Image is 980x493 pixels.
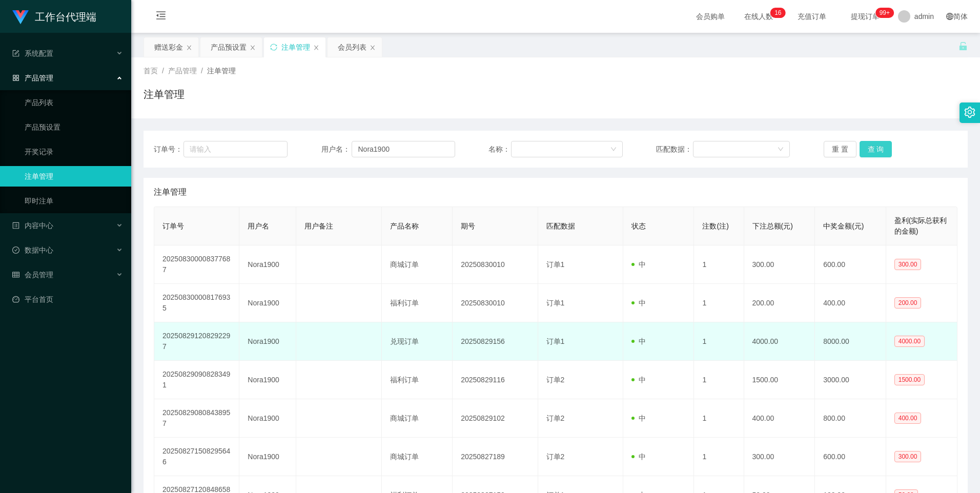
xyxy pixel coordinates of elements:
i: 图标: close [186,45,192,51]
span: 盈利(实际总获利的金额) [894,216,947,235]
td: 3000.00 [815,361,886,399]
td: 福利订单 [382,284,453,322]
td: Nora1900 [239,322,296,361]
td: 202508290808438957 [154,399,239,438]
input: 请输入 [352,141,455,157]
span: 注数(注) [702,222,728,230]
i: 图标: menu-fold [144,1,178,33]
td: 400.00 [815,284,886,322]
div: 注单管理 [281,37,310,57]
td: 600.00 [815,438,886,476]
button: 重 置 [824,141,856,157]
td: 202508291208292297 [154,322,239,361]
td: 福利订单 [382,361,453,399]
td: Nora1900 [239,399,296,438]
span: 订单1 [546,337,565,345]
span: 200.00 [894,297,922,309]
span: 中 [631,299,646,307]
span: 在线人数 [739,13,778,20]
span: 产品管理 [168,67,197,75]
span: 中 [631,260,646,269]
sup: 16 [770,8,785,18]
button: 查 询 [860,141,892,157]
span: 会员管理 [12,271,53,279]
i: 图标: sync [270,44,277,51]
td: 1 [694,322,744,361]
span: 提现订单 [846,13,885,20]
a: 产品列表 [25,92,123,113]
td: 200.00 [744,284,815,322]
i: 图标: table [12,271,19,278]
p: 1 [774,8,778,18]
i: 图标: down [778,146,784,153]
td: 1 [694,438,744,476]
a: 工作台代理端 [12,12,96,20]
span: 产品名称 [390,222,419,230]
i: 图标: close [370,45,376,51]
span: 1500.00 [894,374,925,385]
span: 订单2 [546,376,565,384]
td: 202508300008176935 [154,284,239,322]
span: 订单号： [154,144,183,155]
h1: 工作台代理端 [35,1,96,33]
span: 中 [631,414,646,422]
span: 中 [631,376,646,384]
td: Nora1900 [239,245,296,284]
i: 图标: profile [12,222,19,229]
td: 1 [694,361,744,399]
td: 300.00 [744,438,815,476]
span: 匹配数据 [546,222,575,230]
i: 图标: close [250,45,256,51]
span: 名称： [488,144,511,155]
a: 图标: dashboard平台首页 [12,289,123,310]
span: 订单2 [546,453,565,461]
td: 20250829102 [453,399,538,438]
span: 注单管理 [207,67,236,75]
span: 订单1 [546,299,565,307]
p: 6 [778,8,782,18]
span: 300.00 [894,451,922,462]
span: 首页 [144,67,158,75]
td: 20250829116 [453,361,538,399]
i: 图标: close [313,45,319,51]
span: / [162,67,164,75]
a: 产品预设置 [25,117,123,137]
span: 期号 [461,222,475,230]
span: 匹配数据： [656,144,693,155]
td: 1 [694,245,744,284]
td: 20250830010 [453,245,538,284]
span: 系统配置 [12,49,53,57]
td: 1 [694,399,744,438]
input: 请输入 [183,141,288,157]
td: 300.00 [744,245,815,284]
i: 图标: form [12,50,19,57]
span: 状态 [631,222,646,230]
td: 商城订单 [382,399,453,438]
td: 20250830010 [453,284,538,322]
i: 图标: appstore-o [12,74,19,81]
span: / [201,67,203,75]
td: 600.00 [815,245,886,284]
div: 会员列表 [338,37,366,57]
td: 兑现订单 [382,322,453,361]
td: Nora1900 [239,438,296,476]
span: 4000.00 [894,336,925,347]
img: logo.9652507e.png [12,10,29,25]
span: 产品管理 [12,74,53,82]
span: 用户名 [248,222,269,230]
sup: 1030 [875,8,894,18]
a: 开奖记录 [25,141,123,162]
span: 中 [631,337,646,345]
span: 数据中心 [12,246,53,254]
span: 用户名： [321,144,352,155]
span: 中奖金额(元) [823,222,864,230]
span: 400.00 [894,413,922,424]
div: 产品预设置 [211,37,247,57]
td: Nora1900 [239,361,296,399]
span: 订单1 [546,260,565,269]
i: 图标: setting [964,107,975,118]
td: Nora1900 [239,284,296,322]
span: 充值订单 [792,13,831,20]
td: 8000.00 [815,322,886,361]
td: 1 [694,284,744,322]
